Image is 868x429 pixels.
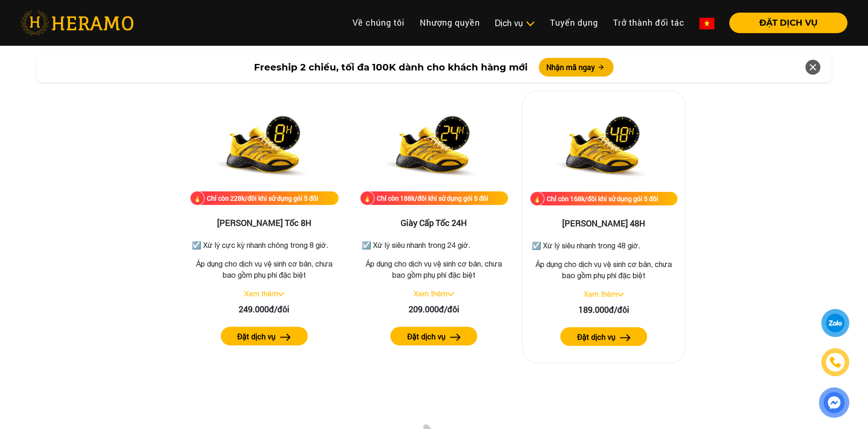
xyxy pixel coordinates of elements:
p: Áp dụng cho dịch vụ vệ sinh cơ bản, chưa bao gồm phụ phí đặc biệt [360,258,508,281]
img: heramo-logo.png [21,11,134,35]
div: Chỉ còn 168k/đôi khi sử dụng gói 5 đôi [547,194,658,204]
img: Giày Nhanh 48H [543,98,664,192]
img: arrow_down.svg [447,292,454,296]
label: Đặt dịch vụ [237,331,275,342]
button: Đặt dịch vụ [560,327,647,346]
a: Xem thêm [414,289,447,298]
img: arrow_down.svg [278,292,284,296]
p: ☑️ Xử lý siêu nhanh trong 24 giờ. [362,239,507,251]
img: fire.png [190,191,205,205]
a: Đặt dịch vụ arrow [530,327,677,346]
div: 209.000đ/đôi [360,303,508,316]
img: subToggleIcon [525,19,535,28]
a: Về chúng tôi [345,13,412,33]
div: Chỉ còn 228k/đôi khi sử dụng gói 5 đôi [207,193,318,203]
a: phone-icon [822,349,849,376]
a: ĐẶT DỊCH VỤ [722,19,847,27]
a: Đặt dịch vụ arrow [360,327,508,345]
img: arrow_down.svg [617,293,624,296]
img: phone-icon [828,355,843,369]
div: 249.000đ/đôi [190,303,339,316]
img: fire.png [360,191,374,205]
a: Đặt dịch vụ arrow [190,327,339,345]
button: Đặt dịch vụ [221,327,308,345]
button: Nhận mã ngay [539,58,614,77]
h3: [PERSON_NAME] Tốc 8H [190,218,339,228]
span: Freeship 2 chiều, tối đa 100K dành cho khách hàng mới [254,60,528,74]
a: Xem thêm [584,290,617,298]
button: ĐẶT DỊCH VỤ [729,13,847,33]
a: Nhượng quyền [412,13,487,33]
img: arrow [450,334,461,341]
img: arrow [280,334,291,341]
label: Đặt dịch vụ [407,331,445,342]
a: Tuyển dụng [543,13,606,33]
a: Trở thành đối tác [606,13,692,33]
div: Chỉ còn 188k/đôi khi sử dụng gói 5 đôi [377,193,488,203]
img: fire.png [530,191,544,206]
div: Dịch vụ [495,17,535,29]
h3: Giày Cấp Tốc 24H [360,218,508,228]
img: arrow [620,334,631,341]
p: Áp dụng cho dịch vụ vệ sinh cơ bản, chưa bao gồm phụ phí đặc biệt [190,258,339,281]
button: Đặt dịch vụ [390,327,477,345]
img: vn-flag.png [699,18,714,29]
p: ☑️ Xử lý cực kỳ nhanh chóng trong 8 giờ. [192,239,337,251]
p: ☑️ Xử lý siêu nhanh trong 48 giờ. [532,240,676,251]
div: 189.000đ/đôi [530,303,677,316]
a: Xem thêm [244,289,278,298]
img: Giày Cấp Tốc 24H [373,98,494,191]
img: Giày Siêu Tốc 8H [204,98,325,191]
h3: [PERSON_NAME] 48H [530,218,677,229]
p: Áp dụng cho dịch vụ vệ sinh cơ bản, chưa bao gồm phụ phí đặc biệt [530,259,677,281]
label: Đặt dịch vụ [577,331,615,343]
